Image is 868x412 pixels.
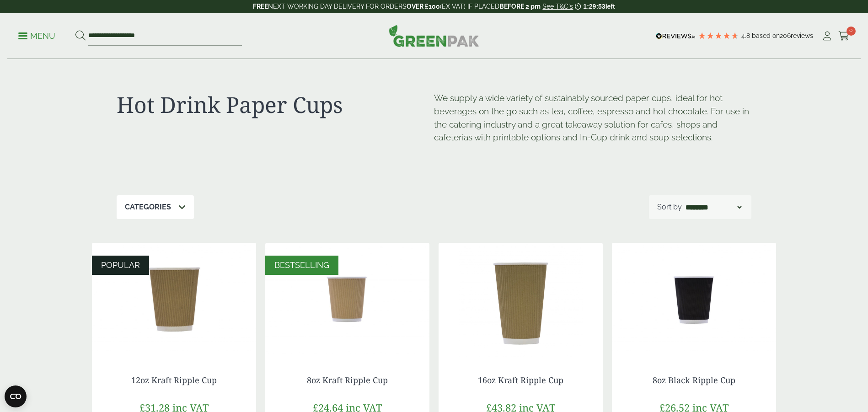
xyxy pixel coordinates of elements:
[821,32,833,41] i: My Account
[265,243,429,357] img: 8oz Kraft Ripple Cup-0
[542,3,573,10] a: See T&C's
[847,27,856,36] span: 0
[605,3,615,10] span: left
[101,260,140,270] span: POPULAR
[741,32,752,39] span: 4.8
[407,3,440,10] strong: OVER £100
[434,91,751,144] p: We supply a wide variety of sustainably sourced paper cups, ideal for hot beverages on the go suc...
[274,260,329,270] span: BESTSELLING
[499,3,541,10] strong: BEFORE 2 pm
[5,385,27,407] button: Open CMP widget
[653,375,735,385] a: 8oz Black Ripple Cup
[478,375,563,385] a: 16oz Kraft Ripple Cup
[389,25,479,47] img: GreenPak Supplies
[780,32,791,39] span: 206
[117,91,434,118] h1: Hot Drink Paper Cups
[18,31,55,42] p: Menu
[612,243,776,357] img: 8oz Black Ripple Cup -0
[657,202,682,213] p: Sort by
[838,32,850,41] i: Cart
[125,202,171,213] p: Categories
[307,375,388,385] a: 8oz Kraft Ripple Cup
[439,243,603,357] img: 16oz Kraft c
[684,202,743,213] select: Shop order
[656,33,696,39] img: REVIEWS.io
[838,29,850,43] a: 0
[583,3,605,10] span: 1:29:53
[752,32,780,39] span: Based on
[18,31,55,40] a: Menu
[92,243,256,357] img: 12oz Kraft Ripple Cup-0
[131,375,217,385] a: 12oz Kraft Ripple Cup
[698,32,739,40] div: 4.79 Stars
[253,3,268,10] strong: FREE
[791,32,813,39] span: reviews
